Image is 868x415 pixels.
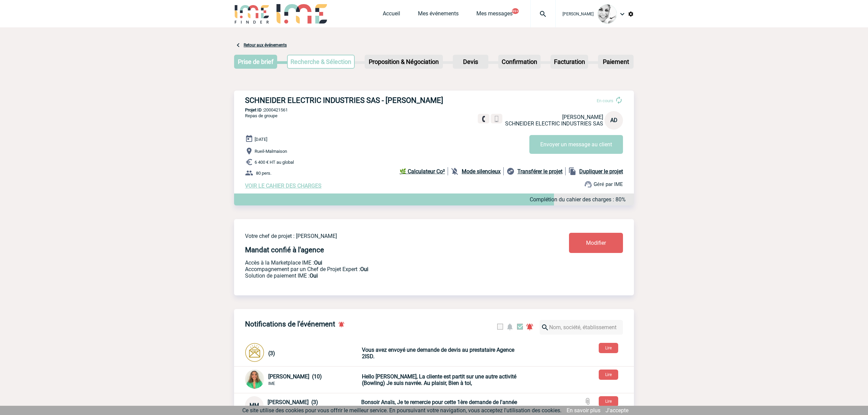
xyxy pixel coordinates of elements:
div: Conversation privée : Fournisseur - Agence [245,396,360,415]
b: Dupliquer le projet [579,168,623,175]
span: Repas de groupe [245,113,277,118]
h4: Mandat confié à l'agence [245,246,324,254]
button: Lire [599,370,618,380]
span: (3) [268,350,275,357]
p: Recherche & Sélection [288,55,354,68]
a: Mes messages [476,10,513,20]
h3: SCHNEIDER ELECTRIC INDUSTRIES SAS - [PERSON_NAME] [245,96,450,105]
a: Lire [593,371,624,377]
a: VOIR LE CAHIER DES CHARGES [245,183,322,189]
b: Mode silencieux [462,168,501,175]
p: Devis [453,55,488,68]
img: support.png [584,180,592,188]
a: En savoir plus [567,407,600,414]
a: J'accepte [606,407,628,414]
p: Conformité aux process achat client, Prise en charge de la facturation, Mutualisation de plusieur... [245,272,529,279]
a: Lire [593,344,624,351]
b: Oui [360,266,368,272]
button: Lire [599,343,618,353]
div: Conversation privée : Fournisseur - Agence [245,370,361,390]
a: 🌿 Calculateur Co² [399,167,448,175]
a: (3) Vous avez envoyé une demande de devis au prestataire Agence 2ISD. [245,350,523,356]
a: Accueil [383,10,400,20]
span: SCHNEIDER ELECTRIC INDUSTRIES SAS [505,120,603,127]
a: Retour aux événements [244,43,287,48]
p: Proposition & Négociation [365,55,442,68]
span: MM [249,402,259,409]
a: Lire [593,398,624,404]
h4: Notifications de l'événement [245,320,335,328]
img: 103013-0.jpeg [598,4,617,24]
b: Oui [314,259,322,266]
span: Ce site utilise des cookies pour vous offrir le meilleur service. En poursuivant votre navigation... [242,407,561,414]
a: Mes événements [418,10,459,20]
span: [PERSON_NAME] (10) [268,373,322,380]
a: [PERSON_NAME] (10) IME Hello [PERSON_NAME], La cliente est partit sur une autre activité (Bowling... [245,376,523,383]
span: IME [268,381,275,386]
p: Facturation [551,55,588,68]
span: Géré par IME [594,181,623,187]
b: Projet ID : [245,107,264,112]
button: Lire [599,396,618,406]
p: Prise de brief [235,55,276,68]
span: [PERSON_NAME] (3) [268,399,318,405]
b: Vous avez envoyé une demande de devis au prestataire Agence 2ISD. [362,347,514,360]
span: [DATE] [255,137,267,142]
img: 115096-0.jpg [245,370,264,389]
span: Rueil-Malmaison [255,149,287,154]
span: 80 pers. [256,171,271,176]
p: Accès à la Marketplace IME : [245,259,529,266]
img: fixe.png [480,116,487,122]
b: Oui [310,272,318,279]
span: [PERSON_NAME] [562,12,594,16]
span: Modifier [586,240,606,246]
span: En cours [597,98,613,103]
p: Paiement [599,55,633,68]
b: 🌿 Calculateur Co² [399,168,445,175]
p: Confirmation [499,55,540,68]
p: Votre chef de projet : [PERSON_NAME] [245,233,529,239]
span: [PERSON_NAME] [562,114,603,120]
span: AD [610,117,618,123]
span: 6 400 € HT au global [255,160,294,165]
button: Envoyer un message au client [529,135,623,154]
a: MM [PERSON_NAME] (3) Agence 2ISD Bonsoir Anaïs, Je te remercie pour cette 1ère demande de l'année... [245,402,522,409]
p: Prestation payante [245,266,529,272]
button: 99+ [512,8,519,14]
b: Hello [PERSON_NAME], La cliente est partit sur une autre activité (Bowling) Je suis navrée. Au pl... [362,373,516,386]
p: 2000421561 [234,107,634,112]
b: Bonsoir Anaïs, Je te remercie pour cette 1ère demande de l'année et t'envoie ci-après des proposi... [361,399,517,412]
img: photonotifcontact.png [245,343,264,362]
img: file_copy-black-24dp.png [568,167,577,175]
div: Conversation privée : Client - Agence [245,343,361,363]
b: Transférer le projet [517,168,562,175]
img: portable.png [493,116,500,122]
img: IME-Finder [234,4,270,24]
